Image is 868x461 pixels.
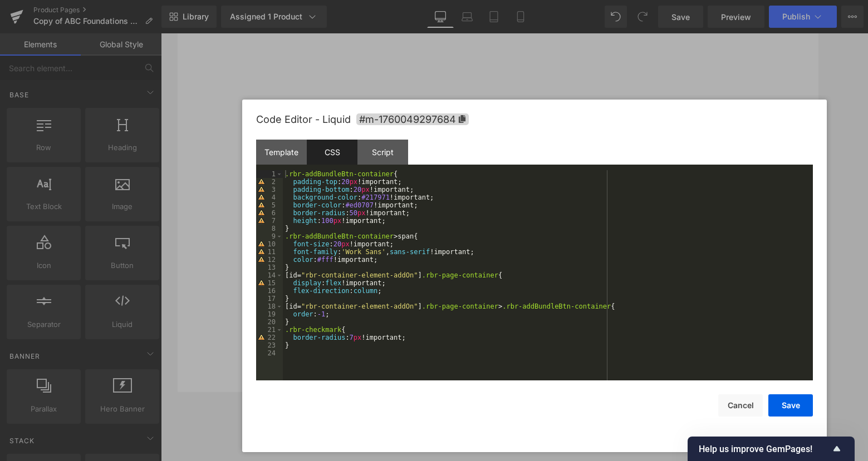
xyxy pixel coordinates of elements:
[356,113,469,125] span: Click to copy
[256,295,283,303] div: 17
[718,394,763,417] button: Cancel
[256,318,283,326] div: 20
[256,194,283,201] div: 4
[256,201,283,209] div: 5
[256,287,283,295] div: 16
[357,140,408,165] div: Script
[256,310,283,318] div: 19
[768,394,813,417] button: Save
[307,140,357,165] div: CSS
[256,232,283,240] div: 9
[256,178,283,186] div: 2
[256,186,283,194] div: 3
[256,225,283,232] div: 8
[830,423,857,450] iframe: Intercom live chat
[256,279,283,287] div: 15
[256,113,351,125] span: Code Editor - Liquid
[256,240,283,248] div: 10
[256,326,283,334] div: 21
[256,248,283,256] div: 11
[256,256,283,264] div: 12
[256,334,283,341] div: 22
[256,349,283,357] div: 24
[256,140,307,165] div: Template
[256,341,283,349] div: 23
[256,271,283,279] div: 14
[256,170,283,178] div: 1
[256,264,283,271] div: 13
[256,217,283,225] div: 7
[256,209,283,217] div: 6
[256,303,283,310] div: 18
[699,444,830,454] span: Help us improve GemPages!
[699,442,844,455] button: Show survey - Help us improve GemPages!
